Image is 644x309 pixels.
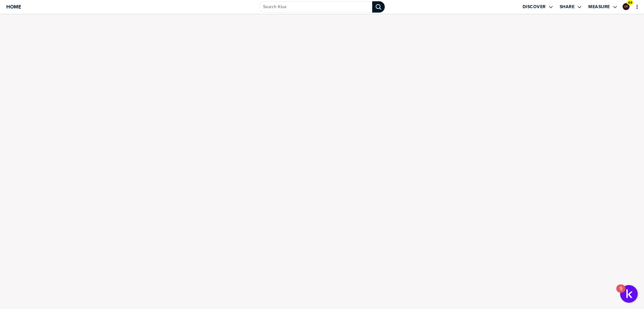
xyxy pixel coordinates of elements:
span: Home [6,4,21,9]
div: 9 [619,289,622,297]
label: Discover [523,4,546,10]
button: Open Resource Center, 9 new notifications [620,285,638,303]
input: Search Klue [259,1,372,13]
label: Measure [588,4,610,10]
label: Share [560,4,575,10]
span: 44 [628,0,632,5]
div: Search Klue [372,1,385,13]
img: dca9c6f390784fc323463dd778aad4f8-sml.png [623,4,629,9]
div: Dustin Ray [623,3,630,10]
a: Edit Profile [622,3,630,11]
